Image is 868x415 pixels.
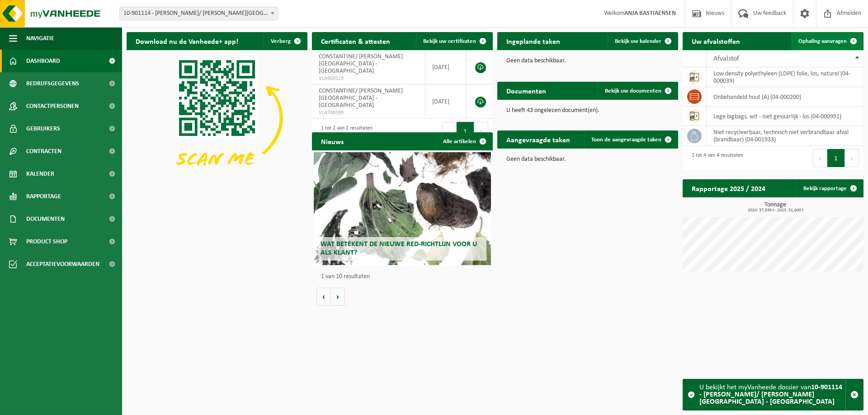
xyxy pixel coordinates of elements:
[26,185,61,208] span: Rapportage
[474,122,488,140] button: Next
[321,241,477,256] span: Wat betekent de nieuwe RED-richtlijn voor u als klant?
[707,126,863,146] td: niet recycleerbaar, technisch niet verbrandbaar afval (brandbaar) (04-001933)
[26,140,61,163] span: Contracten
[457,122,474,140] button: 1
[707,107,863,126] td: lege bigbags, wit - niet gevaarlijk - los (04-000991)
[687,202,863,213] h3: Tonnage
[425,50,466,84] td: [DATE]
[319,75,418,82] span: VLA903519
[827,149,845,167] button: 1
[442,122,457,140] button: Previous
[26,27,54,50] span: Navigatie
[120,7,277,20] span: 10-901114 - CONSTANTINE/ C. STEINWEG - ANTWERPEN
[707,87,863,107] td: onbehandeld hout (A) (04-000200)
[506,156,669,163] p: Geen data beschikbaar.
[791,32,863,50] a: Ophaling aanvragen
[26,163,54,185] span: Kalender
[316,121,373,141] div: 1 tot 2 van 2 resultaten
[687,148,743,168] div: 1 tot 4 van 4 resultaten
[26,230,67,253] span: Product Shop
[423,38,476,44] span: Bekijk uw certificaten
[598,82,677,100] a: Bekijk uw documenten
[319,88,403,109] span: CONSTANTINE/ [PERSON_NAME][GEOGRAPHIC_DATA] - [GEOGRAPHIC_DATA]
[506,107,669,114] p: U heeft 43 ongelezen document(en).
[26,72,79,95] span: Bedrijfsgegevens
[436,132,492,150] a: Alle artikelen
[699,384,842,406] strong: 10-901114 - [PERSON_NAME]/ [PERSON_NAME][GEOGRAPHIC_DATA] - [GEOGRAPHIC_DATA]
[683,32,749,50] h2: Uw afvalstoffen
[312,32,399,50] h2: Certificaten & attesten
[615,38,661,44] span: Bekijk uw kalender
[584,131,677,149] a: Toon de aangevraagde taken
[497,82,555,99] h2: Documenten
[26,95,79,117] span: Contactpersonen
[699,379,845,410] div: U bekijkt het myVanheede dossier van
[271,38,291,44] span: Verberg
[497,32,569,50] h2: Ingeplande taken
[506,58,669,64] p: Geen data beschikbaar.
[312,132,353,150] h2: Nieuws
[796,179,863,197] a: Bekijk rapportage
[319,53,403,75] span: CONSTANTINE/ [PERSON_NAME][GEOGRAPHIC_DATA] - [GEOGRAPHIC_DATA]
[591,137,661,143] span: Toon de aangevraagde taken
[316,288,331,306] button: Vorige
[321,274,488,280] p: 1 van 10 resultaten
[683,179,774,197] h2: Rapportage 2025 / 2024
[119,7,278,20] span: 10-901114 - CONSTANTINE/ C. STEINWEG - ANTWERPEN
[425,84,466,119] td: [DATE]
[713,55,739,62] span: Afvalstof
[314,152,491,265] a: Wat betekent de nieuwe RED-richtlijn voor u als klant?
[416,32,492,50] a: Bekijk uw certificaten
[624,10,676,17] strong: ANJA BASTIAENSEN
[605,88,661,94] span: Bekijk uw documenten
[687,208,863,213] span: 2024: 37,939 t - 2025: 31,600 t
[26,253,99,275] span: Acceptatievoorwaarden
[798,38,847,44] span: Ophaling aanvragen
[26,50,60,72] span: Dashboard
[264,32,307,50] button: Verberg
[26,117,60,140] span: Gebruikers
[497,131,579,148] h2: Aangevraagde taken
[608,32,677,50] a: Bekijk uw kalender
[127,32,247,50] h2: Download nu de Vanheede+ app!
[26,208,65,230] span: Documenten
[319,109,418,117] span: VLA709599
[813,149,827,167] button: Previous
[845,149,859,167] button: Next
[127,50,307,186] img: Download de VHEPlus App
[707,67,863,87] td: low density polyethyleen (LDPE) folie, los, naturel (04-000039)
[331,288,345,306] button: Volgende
